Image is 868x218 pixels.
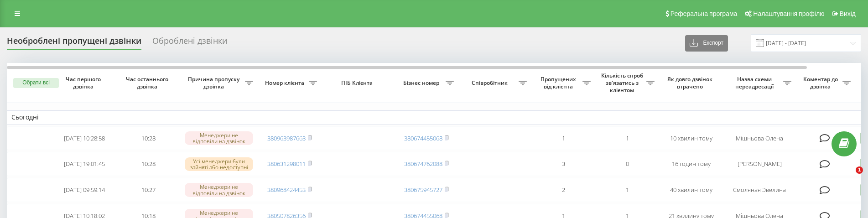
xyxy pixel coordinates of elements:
[52,178,116,202] td: [DATE] 09:59:14
[728,76,783,90] span: Назва схеми переадресації
[659,178,723,202] td: 40 хвилин тому
[531,126,595,151] td: 1
[404,186,442,194] a: 380675945727
[329,79,387,87] span: ПІБ Клієнта
[52,126,116,151] td: [DATE] 10:28:58
[267,186,306,194] a: 380968424453
[267,160,306,168] a: 380631298011
[595,178,659,202] td: 1
[670,10,738,17] span: Реферальна програма
[404,134,442,142] a: 380674455068
[600,72,646,93] span: Кількість спроб зв'язатись з клієнтом
[685,35,728,52] button: Експорт
[185,183,253,197] div: Менеджери не відповіли на дзвінок
[531,178,595,202] td: 2
[185,131,253,145] div: Менеджери не відповіли на дзвінок
[595,126,659,151] td: 1
[404,160,442,168] a: 380674762088
[399,79,446,87] span: Бізнес номер
[800,76,842,90] span: Коментар до дзвінка
[840,10,856,17] span: Вихід
[124,76,173,90] span: Час останнього дзвінка
[723,178,796,202] td: Смоляная Эвелина
[723,152,796,176] td: [PERSON_NAME]
[753,10,824,17] span: Налаштування профілю
[536,76,582,90] span: Пропущених від клієнта
[267,134,306,142] a: 380963987663
[152,36,227,50] div: Оброблені дзвінки
[116,152,180,176] td: 10:28
[837,166,859,188] iframe: Intercom live chat
[7,36,141,50] div: Необроблені пропущені дзвінки
[116,126,180,151] td: 10:28
[262,79,309,87] span: Номер клієнта
[60,76,109,90] span: Час першого дзвінка
[13,78,59,88] button: Обрати всі
[659,126,723,151] td: 10 хвилин тому
[659,152,723,176] td: 16 годин тому
[185,157,253,171] div: Усі менеджери були зайняті або недоступні
[116,178,180,202] td: 10:27
[531,152,595,176] td: 3
[52,152,116,176] td: [DATE] 19:01:45
[856,166,863,174] span: 1
[666,76,716,90] span: Як довго дзвінок втрачено
[595,152,659,176] td: 0
[463,79,519,87] span: Співробітник
[723,126,796,151] td: Мішньова Олена
[185,76,245,90] span: Причина пропуску дзвінка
